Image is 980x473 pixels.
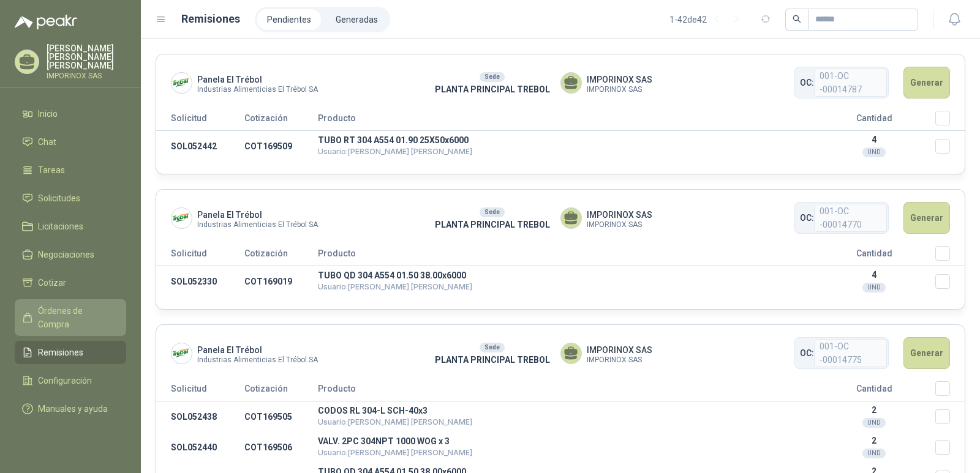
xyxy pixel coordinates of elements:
td: SOL052442 [156,131,244,162]
p: 2 [813,405,935,415]
p: PLANTA PRINCIPAL TREBOL [424,83,560,96]
td: COT169505 [244,401,318,433]
th: Solicitud [156,246,244,266]
span: IMPORINOX SAS [587,222,652,228]
a: Negociaciones [15,243,126,266]
th: Solicitud [156,381,244,401]
img: Company Logo [171,73,192,93]
span: Cotizar [38,276,66,289]
span: Usuario: [PERSON_NAME] [PERSON_NAME] [318,417,472,426]
a: Generadas [326,9,388,30]
p: 2 [813,436,935,445]
td: COT169506 [244,432,318,463]
span: Chat [38,135,56,149]
a: Licitaciones [15,215,126,238]
a: Pendientes [257,9,321,30]
th: Producto [318,246,813,266]
span: 001-OC -00014787 [814,69,887,97]
p: TUBO QD 304 A554 01.50 38.00x6000 [318,271,813,280]
div: Sede [480,343,505,352]
span: IMPORINOX SAS [587,343,652,357]
td: SOL052440 [156,432,244,463]
p: TUBO RT 304 A554 01.90 25X50x6000 [318,136,813,144]
span: 001-OC -00014775 [814,339,887,367]
img: Logo peakr [15,15,77,29]
th: Cotización [244,381,318,401]
th: Cantidad [813,246,935,266]
span: IMPORINOX SAS [587,73,652,86]
th: Cotización [244,246,318,266]
td: Seleccionar/deseleccionar [935,131,965,162]
td: COT169509 [244,131,318,162]
span: Panela El Trébol [197,73,318,86]
span: Solicitudes [38,192,80,205]
td: Seleccionar/deseleccionar [935,266,965,297]
span: Inicio [38,107,58,121]
span: Negociaciones [38,248,94,261]
a: Tareas [15,158,126,182]
th: Seleccionar/deseleccionar [935,246,965,266]
span: Tareas [38,163,65,177]
span: Configuración [38,374,92,387]
div: UND [862,449,886,458]
span: Industrias Alimenticias El Trébol SA [197,86,318,93]
a: Cotizar [15,271,126,294]
a: Remisiones [15,341,126,364]
button: Generar [903,337,950,369]
a: Órdenes de Compra [15,299,126,336]
p: CODOS RL 304-L SCH-40x3 [318,406,813,415]
span: Remisiones [38,346,83,359]
span: search [793,15,801,23]
div: 1 - 42 de 42 [669,10,746,29]
span: Licitaciones [38,220,83,233]
p: IMPORINOX SAS [47,72,126,80]
th: Cantidad [813,381,935,401]
th: Seleccionar/deseleccionar [935,381,965,401]
span: OC: [800,346,814,360]
img: Company Logo [171,343,192,363]
td: Seleccionar/deseleccionar [935,432,965,463]
p: 4 [813,135,935,144]
span: Industrias Alimenticias El Trébol SA [197,357,318,363]
button: Generar [903,67,950,99]
span: Usuario: [PERSON_NAME] [PERSON_NAME] [318,147,472,156]
th: Producto [318,111,813,131]
a: Solicitudes [15,187,126,210]
span: OC: [800,76,814,89]
th: Cotización [244,111,318,131]
a: Manuales y ayuda [15,397,126,420]
div: UND [862,283,886,292]
td: COT169019 [244,266,318,297]
span: OC: [800,211,814,225]
th: Cantidad [813,111,935,131]
span: Órdenes de Compra [38,304,115,331]
p: PLANTA PRINCIPAL TREBOL [424,218,560,231]
td: SOL052330 [156,266,244,297]
p: PLANTA PRINCIPAL TREBOL [424,353,560,367]
td: Seleccionar/deseleccionar [935,401,965,433]
span: Panela El Trébol [197,343,318,357]
p: VALV. 2PC 304NPT 1000 WOG x 3 [318,437,813,445]
div: Sede [480,72,505,82]
span: Industrias Alimenticias El Trébol SA [197,222,318,228]
div: Sede [480,207,505,217]
td: SOL052438 [156,401,244,433]
span: Manuales y ayuda [38,402,108,415]
span: IMPORINOX SAS [587,208,652,222]
div: UND [862,418,886,428]
img: Company Logo [171,208,192,228]
p: [PERSON_NAME] [PERSON_NAME] [PERSON_NAME] [47,44,126,70]
a: Configuración [15,369,126,392]
th: Producto [318,381,813,401]
span: 001-OC -00014770 [814,204,887,232]
span: Usuario: [PERSON_NAME] [PERSON_NAME] [318,448,472,457]
p: 4 [813,270,935,280]
span: IMPORINOX SAS [587,86,652,93]
th: Solicitud [156,111,244,131]
a: Inicio [15,102,126,125]
h1: Remisiones [181,10,240,28]
button: Generar [903,202,950,234]
span: Panela El Trébol [197,208,318,222]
